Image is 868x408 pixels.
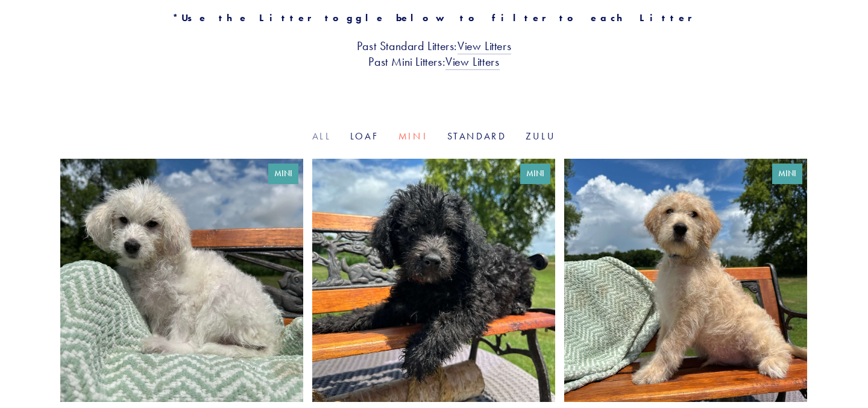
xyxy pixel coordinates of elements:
a: Zulu [526,130,556,142]
a: View Litters [445,54,499,70]
a: View Litters [458,39,511,54]
h3: Past Standard Litters: Past Mini Litters: [60,38,808,69]
a: All [312,130,331,142]
strong: *Use the Litter toggle below to filter to each Litter [172,12,695,24]
a: Mini [398,130,428,142]
a: Standard [447,130,506,142]
a: Loaf [350,130,379,142]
